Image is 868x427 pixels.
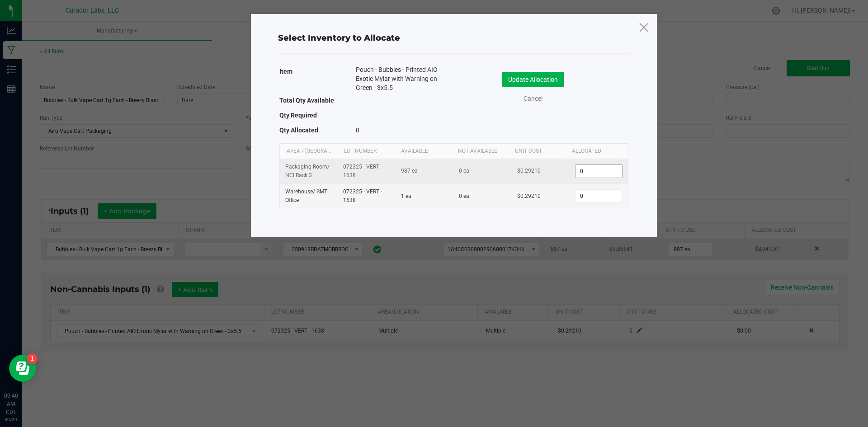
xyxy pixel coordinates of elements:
[356,65,440,92] span: Pouch - Bubbles - Printed AIO Exotic Mylar with Warning on Green - 3x5.5
[9,355,36,382] iframe: Resource center
[508,144,565,159] th: Unit Cost
[285,188,327,203] span: Warehouse / SMT Office
[502,72,564,87] button: Update Allocation
[401,193,411,199] span: 1 ea
[285,164,330,178] span: Packaging Room / NCI Rack 3
[517,168,541,174] span: $0.29210
[401,168,418,174] span: 987 ea
[459,193,469,199] span: 0 ea
[451,144,508,159] th: Not Available
[338,184,396,208] td: 072325 - VERT - 1638
[279,124,318,136] label: Qty Allocated
[459,168,469,174] span: 0 ea
[278,33,400,43] span: Select Inventory to Allocate
[394,144,451,159] th: Available
[337,144,394,159] th: Lot Number
[338,159,396,184] td: 072325 - VERT - 1638
[27,353,38,364] iframe: Resource center unread badge
[280,144,337,159] th: Area / [GEOGRAPHIC_DATA]
[515,94,551,103] a: Cancel
[279,94,334,107] label: Total Qty Available
[279,109,317,122] label: Qty Required
[279,65,292,78] label: Item
[517,193,541,199] span: $0.29210
[356,127,359,134] span: 0
[565,144,622,159] th: Allocated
